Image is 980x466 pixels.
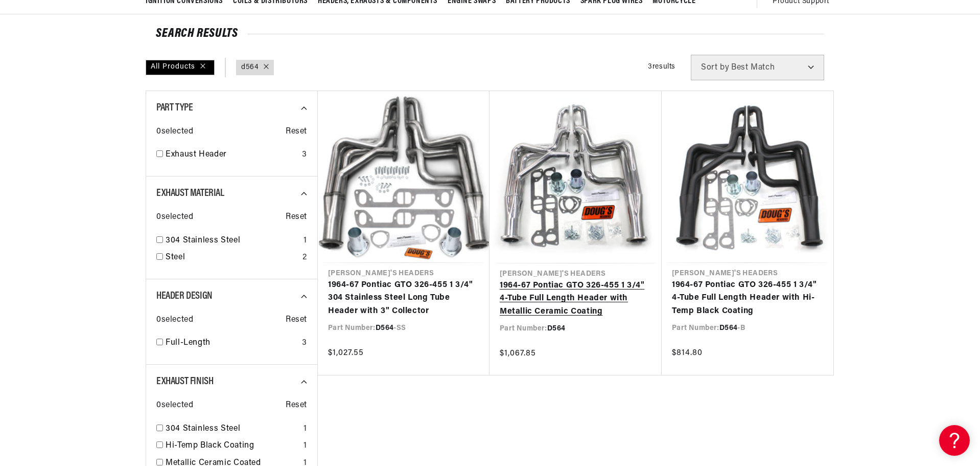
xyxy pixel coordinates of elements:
[286,399,307,412] span: Reset
[156,103,193,113] span: Part Type
[648,63,675,71] span: 3 results
[156,211,193,224] span: 0 selected
[166,234,299,248] a: 304 Stainless Steel
[156,399,193,412] span: 0 selected
[166,337,298,350] a: Full-Length
[701,63,729,72] span: Sort by
[672,279,823,318] a: 1964-67 Pontiac GTO 326-455 1 3/4" 4-Tube Full Length Header with Hi-Temp Black Coating
[286,125,307,139] span: Reset
[156,125,193,139] span: 0 selected
[304,423,307,436] div: 1
[156,188,224,198] span: Exhaust Material
[304,439,307,453] div: 1
[286,314,307,327] span: Reset
[166,148,298,162] a: Exhaust Header
[691,55,824,80] select: Sort by
[156,314,193,327] span: 0 selected
[166,251,298,264] a: Steel
[166,439,299,453] a: Hi-Temp Black Coating
[156,29,824,39] div: SEARCH RESULTS
[286,211,307,224] span: Reset
[302,251,307,264] div: 2
[156,291,213,301] span: Header Design
[304,234,307,248] div: 1
[328,279,479,318] a: 1964-67 Pontiac GTO 326-455 1 3/4" 304 Stainless Steel Long Tube Header with 3" Collector
[146,60,215,75] div: All Products
[156,376,213,387] span: Exhaust Finish
[302,337,307,350] div: 3
[302,148,307,162] div: 3
[500,279,651,319] a: 1964-67 Pontiac GTO 326-455 1 3/4" 4-Tube Full Length Header with Metallic Ceramic Coating
[241,62,259,73] a: d564
[166,423,299,436] a: 304 Stainless Steel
